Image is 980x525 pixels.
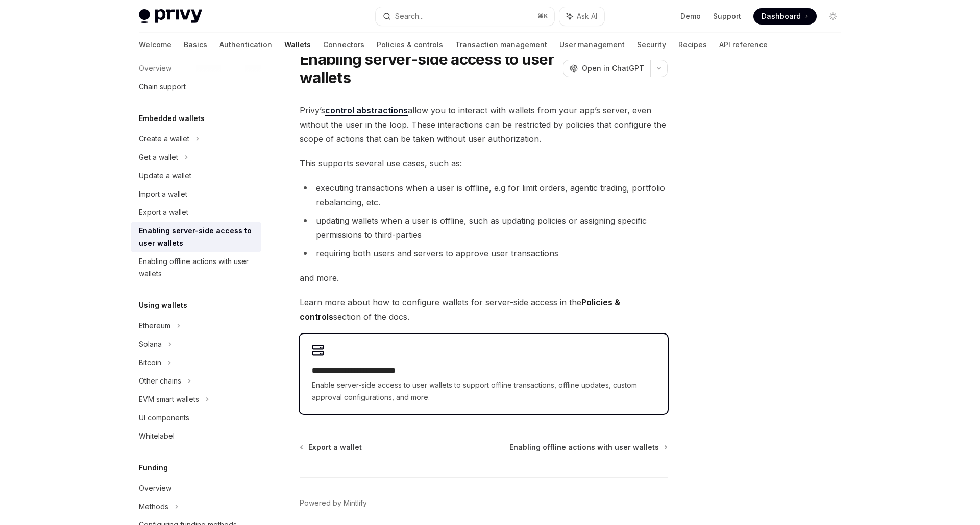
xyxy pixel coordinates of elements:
div: Methods [139,500,168,513]
a: Demo [680,11,701,21]
a: Dashboard [753,8,817,25]
a: Security [637,33,666,57]
div: Other chains [139,375,181,387]
span: Ask AI [577,11,597,21]
a: Enabling server-side access to user wallets [131,222,261,252]
a: Chain support [131,78,261,96]
div: Bitcoin [139,356,161,369]
button: Open in ChatGPT [563,60,650,77]
a: Authentication [219,33,272,57]
a: API reference [719,33,768,57]
a: Whitelabel [131,427,261,445]
a: UI components [131,409,261,427]
div: Create a wallet [139,133,189,145]
a: Enabling offline actions with user wallets [131,252,261,283]
div: Whitelabel [139,430,175,442]
div: EVM smart wallets [139,393,199,405]
a: Basics [184,33,207,57]
div: Enabling offline actions with user wallets [139,255,255,280]
div: Search... [395,10,424,22]
h1: Enabling server-side access to user wallets [300,50,559,87]
span: Enable server-side access to user wallets to support offline transactions, offline updates, custo... [312,379,655,403]
h5: Using wallets [139,299,187,312]
img: light logo [139,9,202,23]
div: Solana [139,338,162,350]
div: Export a wallet [139,206,188,219]
li: updating wallets when a user is offline, such as updating policies or assigning specific permissi... [300,213,668,242]
h5: Embedded wallets [139,112,205,125]
a: Export a wallet [131,203,261,222]
div: Enabling server-side access to user wallets [139,225,255,249]
a: Transaction management [455,33,547,57]
h5: Funding [139,462,168,474]
a: Policies & controls [377,33,443,57]
span: Export a wallet [308,442,362,452]
a: Powered by Mintlify [300,498,367,508]
div: Update a wallet [139,170,191,182]
a: User management [559,33,625,57]
div: Overview [139,482,171,494]
a: Welcome [139,33,171,57]
span: ⌘ K [537,12,548,20]
span: Enabling offline actions with user wallets [509,442,659,452]
span: Privy’s allow you to interact with wallets from your app’s server, even without the user in the l... [300,103,668,146]
span: and more. [300,271,668,285]
a: Wallets [284,33,311,57]
span: Dashboard [762,11,801,21]
button: Search...⌘K [376,7,554,26]
a: Export a wallet [301,442,362,452]
span: Learn more about how to configure wallets for server-side access in the section of the docs. [300,295,668,324]
div: Get a wallet [139,151,178,163]
a: Import a wallet [131,185,261,203]
li: executing transactions when a user is offline, e.g for limit orders, agentic trading, portfolio r... [300,181,668,209]
div: Import a wallet [139,188,187,200]
a: Support [713,11,741,21]
a: Overview [131,479,261,497]
a: control abstractions [325,105,408,116]
div: Ethereum [139,320,170,332]
button: Toggle dark mode [825,8,841,25]
a: Recipes [678,33,707,57]
div: Chain support [139,81,186,93]
li: requiring both users and servers to approve user transactions [300,246,668,260]
button: Ask AI [559,7,604,26]
a: Connectors [323,33,364,57]
div: UI components [139,412,189,424]
span: This supports several use cases, such as: [300,156,668,171]
span: Open in ChatGPT [582,63,644,74]
a: Enabling offline actions with user wallets [509,442,667,452]
a: Update a wallet [131,166,261,185]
